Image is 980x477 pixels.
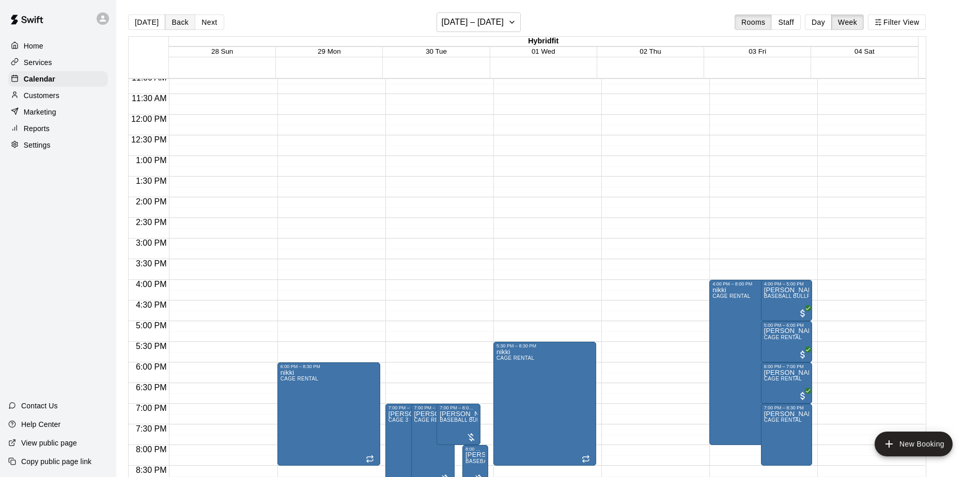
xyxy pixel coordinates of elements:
button: Back [165,14,195,30]
p: Contact Us [21,401,58,411]
a: Customers [8,88,108,103]
a: Marketing [8,104,108,120]
h6: [DATE] – [DATE] [441,15,504,29]
span: CAGE RENTAL [764,376,802,381]
a: Calendar [8,71,108,87]
a: Services [8,55,108,70]
button: Rooms [735,14,772,30]
span: 8:00 PM [133,445,169,454]
span: 8:30 PM [133,466,169,474]
span: CAGE RENTAL [414,417,453,423]
div: 4:00 PM – 8:00 PM [712,281,794,287]
p: Customers [24,90,59,101]
span: CAGE RENTAL [281,376,319,381]
div: 4:00 PM – 5:00 PM: Kevin Bragg [761,280,813,321]
span: BASEBALL BULLPEN( CAN ALSO HIT IN THIS LANE) [764,293,898,299]
button: 02 Thu [640,47,661,55]
button: add [875,432,953,456]
button: [DATE] [128,14,165,30]
div: 6:00 PM – 8:30 PM: nikki [277,362,380,466]
p: Marketing [24,107,56,117]
p: Services [24,57,52,68]
p: Help Center [21,419,60,430]
div: 5:00 PM – 6:00 PM: Riann Nobles [761,321,813,362]
span: 1:00 PM [133,156,169,165]
span: BASEBALL BULLPEN( CAN ALSO HIT IN THIS LANE) [465,458,599,464]
div: 7:00 PM – 8:30 PM: Bruce [761,404,813,466]
span: BASEBALL BULLPEN( CAN ALSO HIT IN THIS LANE) [440,417,573,423]
div: 5:30 PM – 8:30 PM: nikki [493,342,596,466]
p: Settings [24,140,51,150]
span: 6:00 PM [133,362,169,371]
div: 4:00 PM – 8:00 PM: nikki [709,280,797,445]
span: 1:30 PM [133,177,169,185]
div: 6:00 PM – 7:00 PM: Riann Nobles [761,362,813,404]
span: CAGE RENTAL [764,417,802,423]
div: 6:00 PM – 7:00 PM [764,364,810,369]
span: All customers have paid [798,391,808,401]
p: Copy public page link [21,456,91,467]
p: Calendar [24,74,55,84]
span: All customers have paid [798,349,808,360]
button: 30 Tue [426,47,447,55]
span: 5:00 PM [133,321,169,330]
p: Reports [24,123,50,134]
a: Settings [8,137,108,153]
span: 3:30 PM [133,259,169,268]
div: 8:00 PM – 9:00 PM [465,447,485,452]
div: 5:00 PM – 6:00 PM [764,323,810,328]
span: CAGE RENTAL [764,335,802,340]
span: 7:00 PM [133,404,169,412]
button: Staff [771,14,801,30]
span: 3:00 PM [133,239,169,247]
span: 6:30 PM [133,383,169,392]
button: Filter View [868,14,926,30]
button: 04 Sat [854,47,875,55]
div: 6:00 PM – 8:30 PM [281,364,377,369]
span: All customers have paid [798,308,808,319]
div: 7:00 PM – 8:00 PM [440,405,477,410]
span: 5:30 PM [133,342,169,351]
span: 11:30 AM [129,94,169,103]
div: 7:00 PM – 9:00 PM [388,405,426,410]
div: 7:00 PM – 9:00 PM [414,405,452,410]
span: Recurring event [366,455,374,463]
p: View public page [21,438,77,448]
a: Reports [8,121,108,136]
button: 01 Wed [532,47,555,55]
button: Week [831,14,864,30]
button: 29 Mon [318,47,340,55]
span: Recurring event [582,455,590,463]
div: 7:00 PM – 8:30 PM [764,405,810,410]
p: Home [24,41,43,51]
span: CAGE 3 [388,417,409,423]
span: 2:00 PM [133,197,169,206]
span: 2:30 PM [133,218,169,227]
a: Home [8,38,108,54]
span: 7:30 PM [133,424,169,433]
div: 5:30 PM – 8:30 PM [496,343,593,348]
button: [DATE] – [DATE] [437,12,521,32]
button: 03 Fri [749,47,766,55]
button: Next [195,14,224,30]
span: 28 Sun [211,47,233,55]
span: CAGE RENTAL [712,293,751,299]
div: 7:00 PM – 8:00 PM: Stephen Chapman [437,404,480,445]
button: Day [805,14,832,30]
span: 4:00 PM [133,280,169,289]
div: 4:00 PM – 5:00 PM [764,281,810,287]
span: 4:30 PM [133,300,169,309]
div: Hybridfit [169,37,917,46]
